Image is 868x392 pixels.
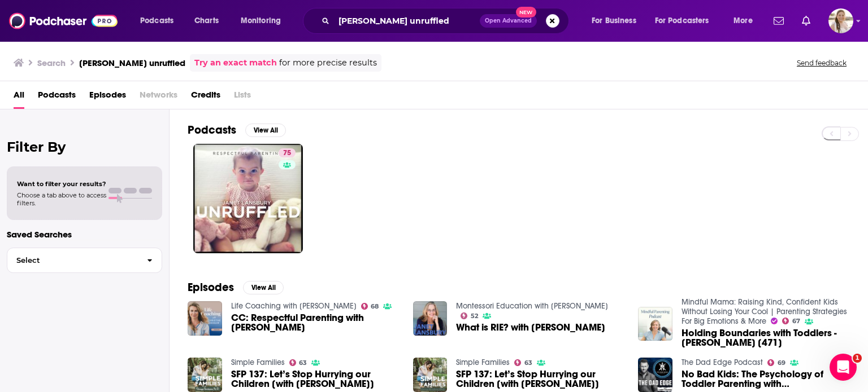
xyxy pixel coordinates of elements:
a: Simple Families [456,358,510,367]
span: 63 [524,360,532,365]
h3: [PERSON_NAME] unruffled [79,58,185,68]
button: open menu [233,12,296,30]
span: Holding Boundaries with Toddlers - [PERSON_NAME] [471] [682,328,850,347]
a: No Bad Kids: The Psychology of Toddler Parenting with Janet Lansbury [682,369,850,389]
h2: Podcasts [188,123,236,137]
a: All [14,86,24,109]
span: Lists [234,86,251,109]
span: SFP 137: Let’s Stop Hurrying our Children [with [PERSON_NAME]] [456,369,624,389]
h2: Episodes [188,280,234,294]
button: open menu [648,12,726,30]
a: Montessori Education with Jesse McCarthy [456,301,608,311]
a: 52 [461,312,478,319]
img: SFP 137: Let’s Stop Hurrying our Children [with Janet Lansbury] [413,358,448,392]
a: SFP 137: Let’s Stop Hurrying our Children [with Janet Lansbury] [231,369,400,389]
span: CC: Respectful Parenting with [PERSON_NAME] [231,313,400,332]
span: Select [7,257,138,264]
button: View All [243,281,284,294]
img: No Bad Kids: The Psychology of Toddler Parenting with Janet Lansbury [638,358,672,392]
span: 69 [778,360,785,365]
a: 75 [279,148,296,157]
span: 67 [792,319,800,324]
img: Podchaser - Follow, Share and Rate Podcasts [9,10,118,32]
a: Try an exact match [194,56,277,69]
span: SFP 137: Let’s Stop Hurrying our Children [with [PERSON_NAME]] [231,369,400,389]
a: 68 [361,303,379,310]
span: for more precise results [279,56,377,69]
a: SFP 137: Let’s Stop Hurrying our Children [with Janet Lansbury] [456,369,624,389]
a: 63 [514,359,532,366]
button: Send feedback [793,58,850,68]
a: Charts [187,12,225,30]
span: No Bad Kids: The Psychology of Toddler Parenting with [PERSON_NAME] [682,369,850,389]
iframe: Intercom live chat [830,354,857,381]
button: Open AdvancedNew [480,14,537,28]
a: 67 [782,318,800,324]
span: 68 [371,304,379,309]
span: 1 [853,354,862,363]
a: 63 [289,359,307,366]
a: Show notifications dropdown [797,11,815,30]
button: View All [245,124,286,137]
img: Holding Boundaries with Toddlers - Janet Lansbury [471] [638,307,672,341]
span: Want to filter your results? [17,180,106,188]
a: 75 [193,144,303,253]
a: Podcasts [38,86,76,109]
span: New [516,7,536,17]
span: More [734,13,753,29]
span: Monitoring [241,13,281,29]
button: open menu [132,12,188,30]
a: 69 [767,359,785,366]
a: Show notifications dropdown [769,11,788,30]
a: Simple Families [231,358,285,367]
a: Credits [191,86,220,109]
img: What is RIE? with Janet Lansbury [413,301,448,336]
span: Podcasts [140,13,173,29]
a: What is RIE? with Janet Lansbury [456,323,605,332]
a: CC: Respectful Parenting with Janet Lansbury [231,313,400,332]
a: The Dad Edge Podcast [682,358,763,367]
h3: Search [37,58,66,68]
p: Saved Searches [7,229,162,240]
button: open menu [584,12,650,30]
span: For Business [592,13,636,29]
span: Open Advanced [485,18,532,24]
span: Networks [140,86,177,109]
span: What is RIE? with [PERSON_NAME] [456,323,605,332]
span: Choose a tab above to access filters. [17,191,106,207]
span: 63 [299,360,307,365]
h2: Filter By [7,139,162,155]
a: Mindful Mama: Raising Kind, Confident Kids Without Losing Your Cool | Parenting Strategies For Bi... [682,297,847,326]
span: 52 [471,314,478,319]
div: Search podcasts, credits, & more... [314,8,580,34]
a: Holding Boundaries with Toddlers - Janet Lansbury [471] [682,328,850,347]
span: For Podcasters [655,13,709,29]
span: Charts [194,13,219,29]
button: open menu [726,12,767,30]
input: Search podcasts, credits, & more... [334,12,480,30]
img: SFP 137: Let’s Stop Hurrying our Children [with Janet Lansbury] [188,358,222,392]
button: Show profile menu [828,8,853,33]
a: Episodes [89,86,126,109]
a: PodcastsView All [188,123,286,137]
img: User Profile [828,8,853,33]
span: 75 [283,148,291,159]
a: EpisodesView All [188,280,284,294]
img: CC: Respectful Parenting with Janet Lansbury [188,301,222,336]
a: Life Coaching with Christine Hassler [231,301,357,311]
button: Select [7,248,162,273]
span: Logged in as acquavie [828,8,853,33]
